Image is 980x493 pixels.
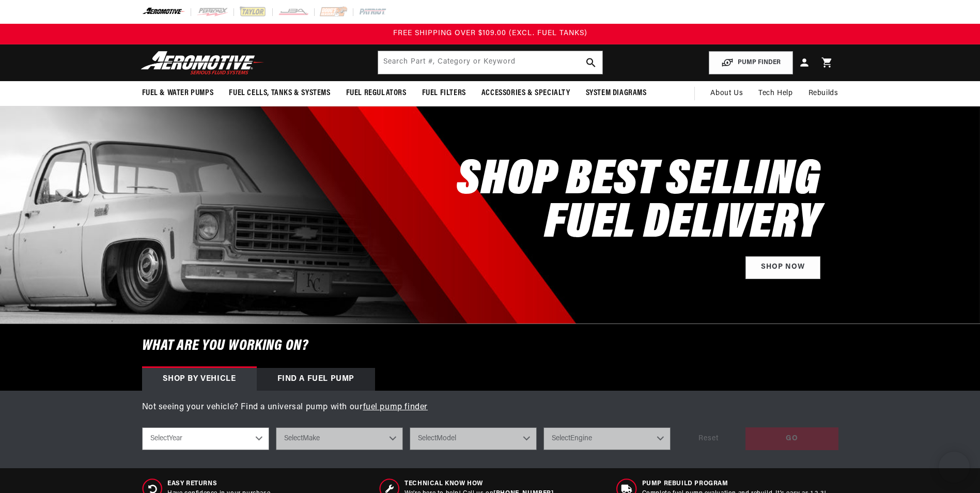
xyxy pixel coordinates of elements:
span: Accessories & Specialty [481,88,570,99]
span: Fuel Regulators [346,88,407,99]
summary: Fuel Regulators [338,81,414,105]
a: fuel pump finder [363,403,428,411]
span: Tech Help [758,88,792,99]
div: Shop by vehicle [142,368,257,391]
span: FREE SHIPPING OVER $109.00 (EXCL. FUEL TANKS) [393,29,587,37]
span: Fuel Cells, Tanks & Systems [229,88,330,99]
a: Shop Now [745,256,820,280]
span: Rebuilds [808,88,838,99]
summary: Rebuilds [801,81,846,106]
select: Engine [543,427,671,450]
input: Search by Part Number, Category or Keyword [378,51,602,74]
img: Aeromotive [138,51,267,75]
span: Pump Rebuild program [642,480,827,488]
p: Not seeing your vehicle? Find a universal pump with our [142,401,838,414]
summary: System Diagrams [578,81,655,105]
summary: Tech Help [751,81,800,106]
summary: Fuel Filters [414,81,474,105]
span: Easy Returns [167,480,272,488]
button: search button [580,51,602,74]
select: Year [142,427,269,450]
summary: Fuel Cells, Tanks & Systems [221,81,338,105]
summary: Fuel & Water Pumps [134,81,222,105]
h6: What are you working on? [116,324,864,368]
select: Make [276,427,403,450]
span: System Diagrams [586,88,647,99]
select: Model [410,427,537,450]
span: Fuel Filters [422,88,466,99]
summary: Accessories & Specialty [474,81,578,105]
div: Find a Fuel Pump [257,368,376,391]
h2: SHOP BEST SELLING FUEL DELIVERY [457,159,820,246]
button: PUMP FINDER [709,51,793,74]
span: About Us [710,89,743,97]
span: Fuel & Water Pumps [142,88,214,99]
span: Technical Know How [405,480,553,488]
a: About Us [703,81,751,106]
